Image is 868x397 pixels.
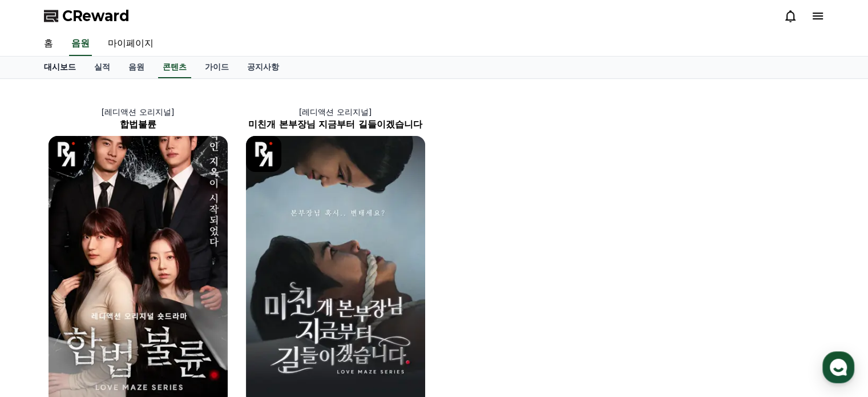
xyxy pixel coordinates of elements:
a: 가이드 [196,57,238,78]
a: 음원 [69,32,92,56]
span: 설정 [176,319,190,328]
a: 설정 [147,302,219,331]
h2: 합법불륜 [39,118,237,131]
a: 음원 [119,57,154,78]
a: CReward [44,7,130,25]
a: 홈 [3,302,75,331]
h2: 미친개 본부장님 지금부터 길들이겠습니다 [237,118,434,131]
a: 홈 [35,32,62,56]
a: 대화 [75,302,147,331]
a: 마이페이지 [99,32,163,56]
a: 콘텐츠 [158,57,191,78]
p: [레디액션 오리지널] [237,106,434,118]
p: [레디액션 오리지널] [39,106,237,118]
a: 대시보드 [35,57,85,78]
span: CReward [62,7,130,25]
a: 실적 [85,57,119,78]
span: 홈 [36,319,43,328]
img: [object Object] Logo [49,136,84,172]
a: 공지사항 [238,57,288,78]
img: [object Object] Logo [246,136,282,172]
span: 대화 [104,320,118,329]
